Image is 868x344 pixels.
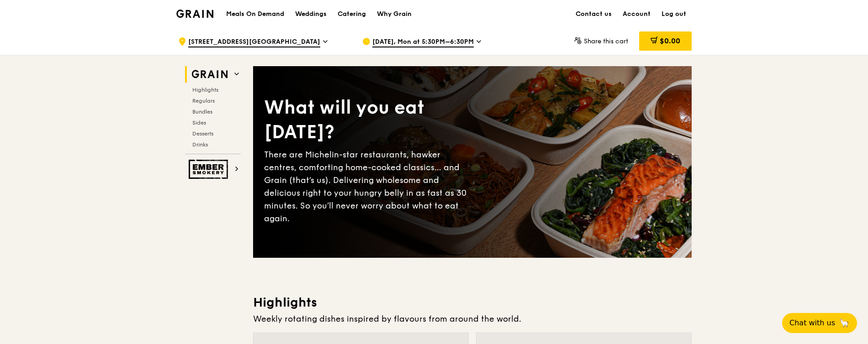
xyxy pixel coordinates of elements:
span: Bundles [192,109,212,115]
img: Ember Smokery web logo [189,160,231,179]
a: Catering [332,0,371,28]
span: Sides [192,120,206,126]
h3: Highlights [253,294,692,311]
div: What will you eat [DATE]? [264,95,472,145]
div: Catering [338,0,366,28]
span: [STREET_ADDRESS][GEOGRAPHIC_DATA] [188,37,320,47]
div: Weekly rotating dishes inspired by flavours from around the world. [253,313,692,325]
span: 🦙 [839,318,850,328]
span: Chat with us [789,318,835,328]
a: Why Grain [371,0,417,28]
a: Contact us [570,0,617,28]
h1: Meals On Demand [226,10,284,19]
a: Weddings [290,0,332,28]
a: Log out [656,0,692,28]
img: Grain web logo [189,66,231,83]
img: Grain [176,10,213,18]
span: Highlights [192,87,218,93]
button: Chat with us🦙 [782,313,857,333]
a: Account [617,0,656,28]
span: Desserts [192,130,213,137]
div: Weddings [295,0,327,28]
span: Drinks [192,141,208,148]
div: Why Grain [377,0,412,28]
span: Share this cart [584,37,628,45]
span: Regulars [192,98,215,104]
span: [DATE], Mon at 5:30PM–6:30PM [372,37,474,47]
span: $0.00 [660,36,680,45]
div: There are Michelin-star restaurants, hawker centres, comforting home-cooked classics… and Grain (... [264,148,472,225]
